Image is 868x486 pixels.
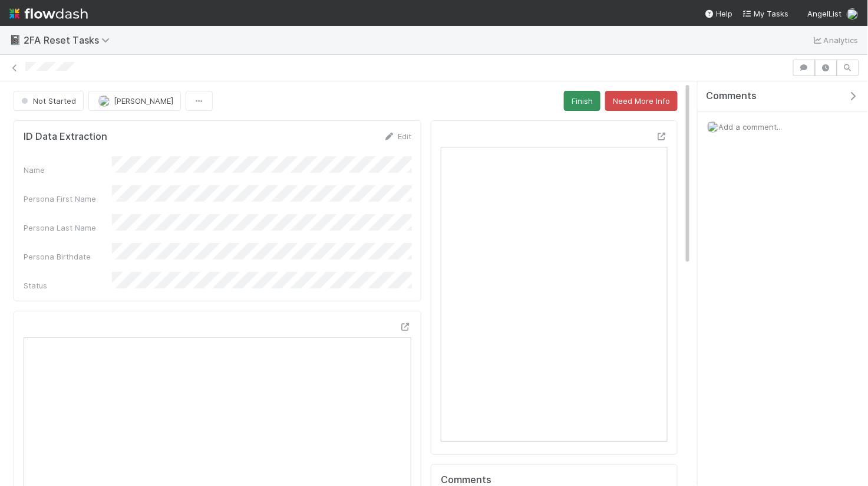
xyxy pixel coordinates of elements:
span: My Tasks [742,9,789,18]
button: Need More Info [605,91,678,111]
h5: ID Data Extraction [24,131,107,143]
img: avatar_5d51780c-77ad-4a9d-a6ed-b88b2c284079.png [847,8,859,20]
img: logo-inverted-e16ddd16eac7371096b0.svg [9,4,88,24]
span: Not Started [19,96,76,106]
span: 2FA Reset Tasks [24,34,115,46]
img: avatar_5d51780c-77ad-4a9d-a6ed-b88b2c284079.png [707,121,719,133]
div: Name [24,164,112,176]
a: Analytics [812,33,859,47]
div: Status [24,280,112,291]
div: Help [705,8,733,19]
span: AngelList [808,9,842,18]
a: Edit [384,132,411,141]
a: My Tasks [742,8,789,19]
span: Comments [707,90,757,102]
div: Persona Last Name [24,222,112,234]
span: Add a comment... [719,122,783,132]
div: Persona Birthdate [24,251,112,262]
img: avatar_5d51780c-77ad-4a9d-a6ed-b88b2c284079.png [98,95,110,107]
h5: Comments [441,474,668,486]
button: Finish [564,91,600,111]
button: [PERSON_NAME] [88,91,181,111]
span: 📓 [9,35,21,45]
div: Persona First Name [24,193,112,205]
button: Not Started [14,91,84,111]
span: [PERSON_NAME] [114,96,173,106]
